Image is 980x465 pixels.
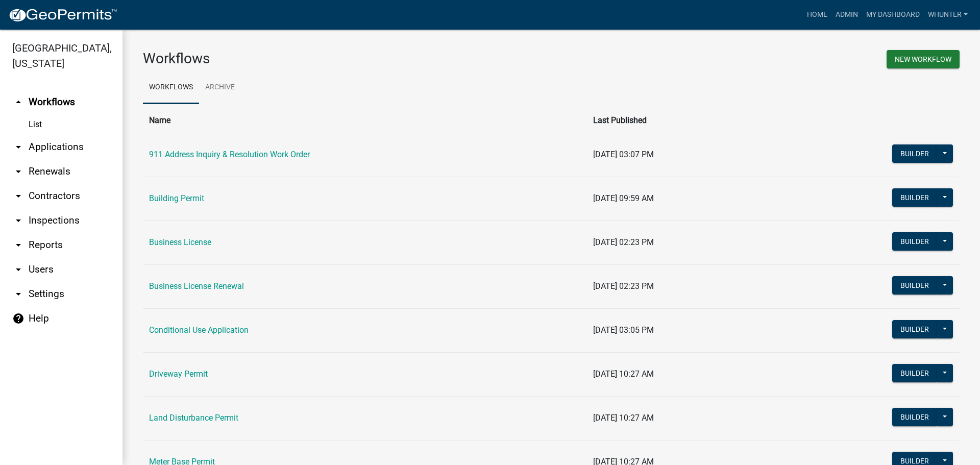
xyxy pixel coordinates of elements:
i: arrow_drop_down [12,214,24,227]
button: Builder [892,320,937,338]
a: Land Disturbance Permit [149,413,238,423]
a: Driveway Permit [149,369,208,379]
i: help [12,312,24,325]
button: Builder [892,144,937,163]
button: New Workflow [887,50,960,68]
a: Home [803,5,831,25]
i: arrow_drop_down [12,239,24,251]
i: arrow_drop_down [12,288,24,300]
i: arrow_drop_down [12,165,24,178]
a: 911 Address Inquiry & Resolution Work Order [149,150,310,159]
span: [DATE] 09:59 AM [593,193,654,203]
span: [DATE] 03:05 PM [593,325,654,335]
th: Name [143,108,587,133]
i: arrow_drop_down [12,141,24,153]
a: Business License Renewal [149,281,244,291]
a: Building Permit [149,193,204,203]
a: Workflows [143,71,199,104]
a: Admin [831,5,862,25]
a: whunter [924,5,972,25]
span: [DATE] 02:23 PM [593,281,654,291]
button: Builder [892,276,937,295]
i: arrow_drop_down [12,190,24,202]
h3: Workflows [143,50,544,67]
a: My Dashboard [862,5,924,25]
span: [DATE] 03:07 PM [593,150,654,159]
button: Builder [892,408,937,426]
a: Business License [149,237,211,247]
span: [DATE] 10:27 AM [593,413,654,423]
a: Archive [199,71,241,104]
i: arrow_drop_down [12,263,24,276]
span: [DATE] 10:27 AM [593,369,654,379]
a: Conditional Use Application [149,325,249,335]
button: Builder [892,364,937,382]
th: Last Published [587,108,772,133]
button: Builder [892,232,937,251]
i: arrow_drop_up [12,96,24,108]
button: Builder [892,188,937,207]
span: [DATE] 02:23 PM [593,237,654,247]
